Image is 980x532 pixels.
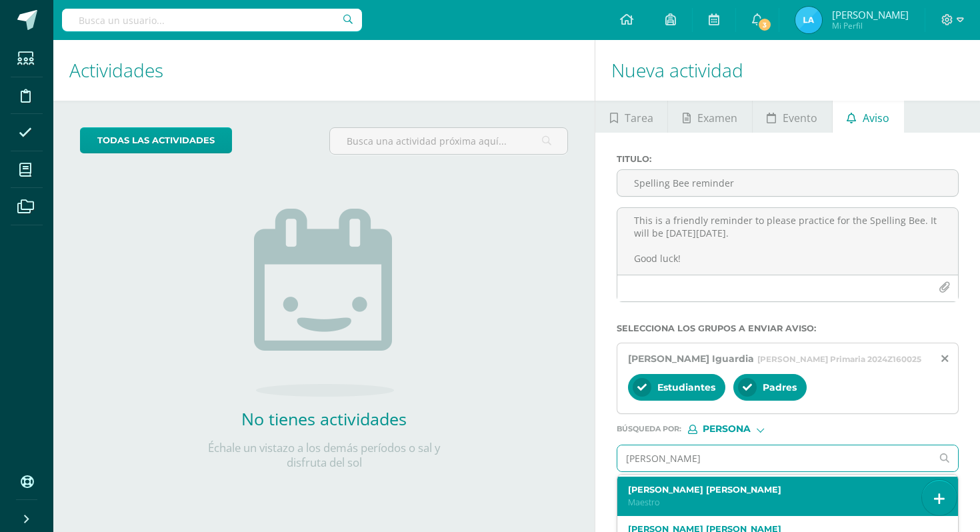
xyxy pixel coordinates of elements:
[795,7,822,33] img: 6154c65518de364556face02cf411cfc.png
[80,127,232,153] a: todas las Actividades
[657,381,715,393] span: Estudiantes
[628,353,754,365] span: [PERSON_NAME] Iguardia
[688,425,788,434] div: [object Object]
[62,9,362,31] input: Busca un usuario...
[832,8,909,21] span: [PERSON_NAME]
[69,40,579,101] h1: Actividades
[628,485,934,495] label: [PERSON_NAME] [PERSON_NAME]
[330,128,567,154] input: Busca una actividad próxima aquí...
[617,154,959,164] label: Titulo :
[668,101,751,133] a: Examen
[757,17,772,32] span: 3
[697,102,737,134] span: Examen
[617,323,959,333] label: Selecciona los grupos a enviar aviso :
[703,425,751,433] span: Persona
[611,40,964,101] h1: Nueva actividad
[617,445,931,471] input: Ej. Mario Galindo
[763,381,797,393] span: Padres
[254,209,394,397] img: no_activities.png
[617,170,958,196] input: Titulo
[832,20,909,31] span: Mi Perfil
[783,102,817,134] span: Evento
[628,497,934,508] p: Maestro
[757,354,921,364] span: [PERSON_NAME] Primaria 2024Z160025
[863,102,889,134] span: Aviso
[753,101,832,133] a: Evento
[595,101,667,133] a: Tarea
[617,425,681,433] span: Búsqueda por :
[191,407,457,430] h2: No tienes actividades
[625,102,653,134] span: Tarea
[617,208,958,275] textarea: Hello [PERSON_NAME], I hope you're doing well. This is a friendly reminder to please practice for...
[191,441,457,470] p: Échale un vistazo a los demás períodos o sal y disfruta del sol
[833,101,904,133] a: Aviso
